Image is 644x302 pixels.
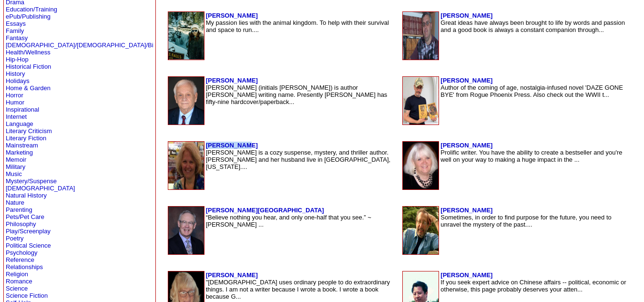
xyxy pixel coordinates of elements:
[6,292,48,299] a: Science Fiction
[206,142,258,149] a: [PERSON_NAME]
[6,106,39,113] a: Inspirational
[6,56,29,63] a: Hip-Hop
[6,70,25,77] a: History
[6,256,34,263] a: Reference
[6,192,47,199] a: Natural History
[6,235,24,242] a: Poetry
[168,207,204,254] img: 126192.jpg
[6,220,36,228] a: Philosophy
[6,127,52,135] a: Literary Criticism
[403,77,439,125] img: 7387.jpg
[6,34,28,42] a: Fantasy
[206,207,324,214] a: [PERSON_NAME][GEOGRAPHIC_DATA]
[6,92,23,99] a: Horror
[440,149,622,163] font: Prolific writer. You have the ability to create a bestseller and you're well on your way to makin...
[6,84,51,92] a: Home & Garden
[6,285,28,292] a: Science
[6,20,26,27] a: Essays
[440,207,492,214] a: [PERSON_NAME]
[206,77,258,84] a: [PERSON_NAME]
[206,84,388,105] font: [PERSON_NAME] (initials [PERSON_NAME]) is author [PERSON_NAME] writing name. Presently [PERSON_NA...
[6,249,37,256] a: Psychology
[6,206,32,213] a: Parenting
[440,19,625,33] font: Great ideas have always been brought to life by words and passion and a good book is always a con...
[6,142,38,149] a: Mainstream
[6,6,57,13] a: Education/Training
[6,149,33,156] a: Marketing
[168,142,204,189] img: 187385.jpg
[168,12,204,60] img: 100064.jpg
[440,12,492,19] a: [PERSON_NAME]
[168,77,204,125] img: 3201.jpg
[440,84,623,98] font: Author of the coming of age, nostalgia-infused novel 'DAZE GONE BYE' from Rogue Phoenix Press. Al...
[6,77,30,84] a: Holidays
[403,12,439,60] img: 125702.jpg
[206,12,258,19] a: [PERSON_NAME]
[6,163,25,170] a: Military
[6,199,24,206] a: Nature
[403,207,439,254] img: 38787.jpg
[440,279,626,293] font: If you seek expert advice on Chinese affairs -- political, economic or otherwise, this page proba...
[6,185,75,192] a: [DEMOGRAPHIC_DATA]
[440,142,492,149] a: [PERSON_NAME]
[6,271,28,278] a: Religion
[6,99,24,106] a: Humor
[6,263,43,271] a: Relationships
[206,19,389,33] font: My passion lies with the animal kingdom. To help with their survival and space to run....
[6,135,46,142] a: Literary Fiction
[6,242,51,249] a: Political Science
[6,49,51,56] a: Health/Wellness
[6,63,51,70] a: Historical Fiction
[206,149,391,170] font: [PERSON_NAME] is a cozy suspense, mystery, and thriller author. [PERSON_NAME] and her husband liv...
[6,27,24,34] a: Family
[6,177,57,185] a: Mystery/Suspense
[6,213,44,220] a: Pets/Pet Care
[440,271,492,279] a: [PERSON_NAME]
[206,214,371,228] font: “Believe nothing you hear, and only one-half that you see.” ~ [PERSON_NAME] ...
[6,113,27,120] a: Internet
[440,77,492,84] a: [PERSON_NAME]
[6,278,32,285] a: Romance
[6,42,153,49] a: [DEMOGRAPHIC_DATA]/[DEMOGRAPHIC_DATA]/Bi
[6,120,33,127] a: Language
[6,170,22,177] a: Music
[6,13,51,20] a: ePub/Publishing
[6,156,26,163] a: Memoir
[206,279,390,300] font: "[DEMOGRAPHIC_DATA] uses ordinary people to do extraordinary things. I am not a writer because I ...
[440,214,611,228] font: Sometimes, in order to find purpose for the future, you need to unravel the mystery of the past....
[403,142,439,189] img: 193876.jpg
[6,228,51,235] a: Play/Screenplay
[206,271,258,279] a: [PERSON_NAME]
